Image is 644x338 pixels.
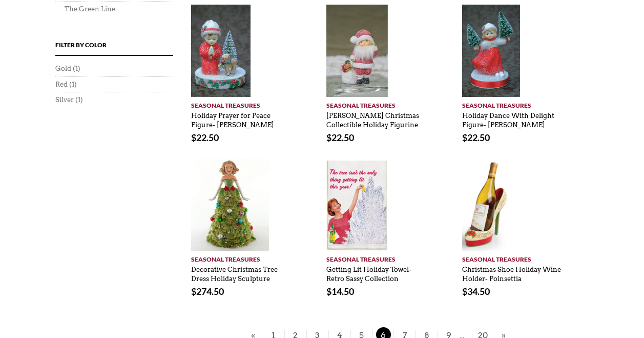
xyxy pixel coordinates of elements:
[326,261,411,283] a: Getting Lit Holiday Towel- Retro Sassy Collection
[462,261,561,283] a: Christmas Shoe Holiday Wine Holder- Poinsettia
[191,132,219,143] bdi: 22.50
[462,286,490,297] bdi: 34.50
[462,132,490,143] bdi: 22.50
[191,107,274,129] a: Holiday Prayer for Peace Figure- [PERSON_NAME]
[462,251,566,264] a: Seasonal Treasures
[462,132,467,143] span: $
[73,64,80,73] span: (1)
[462,97,566,110] a: Seasonal Treasures
[191,132,196,143] span: $
[326,286,354,297] bdi: 14.50
[191,286,224,297] bdi: 274.50
[191,97,295,110] a: Seasonal Treasures
[326,286,331,297] span: $
[462,286,467,297] span: $
[326,132,354,143] bdi: 22.50
[326,97,430,110] a: Seasonal Treasures
[55,40,173,56] h4: Filter by Color
[55,95,74,104] a: Silver
[191,251,295,264] a: Seasonal Treasures
[326,132,331,143] span: $
[65,5,115,13] a: The Green Line
[462,107,554,129] a: Holiday Dance With Delight Figure- [PERSON_NAME]
[55,64,71,73] a: Gold
[75,95,83,104] span: (1)
[191,261,278,283] a: Decorative Christmas Tree Dress Holiday Sculpture
[69,80,77,89] span: (1)
[326,107,419,129] a: [PERSON_NAME] Christmas Collectible Holiday Figurine
[191,286,196,297] span: $
[326,251,430,264] a: Seasonal Treasures
[55,80,68,89] a: Red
